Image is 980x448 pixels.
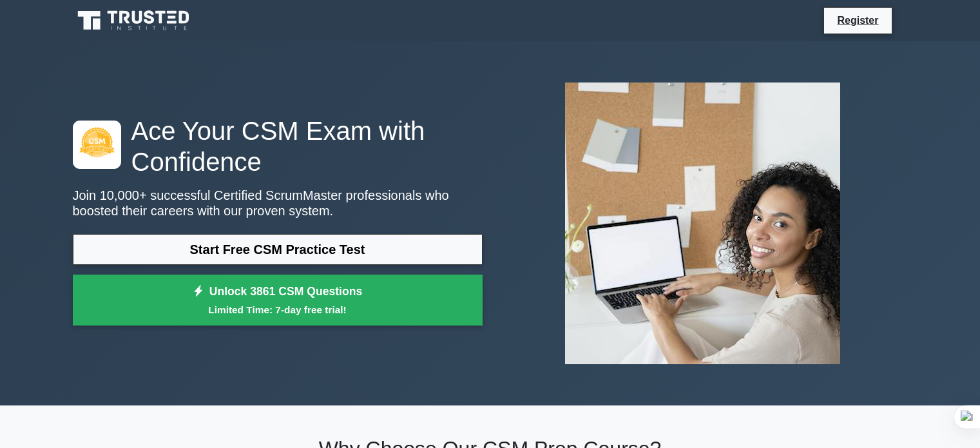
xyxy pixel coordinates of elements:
[89,302,466,317] small: Limited Time: 7-day free trial!
[829,12,886,28] a: Register
[73,115,483,177] h1: Ace Your CSM Exam with Confidence
[73,234,483,265] a: Start Free CSM Practice Test
[73,275,483,326] a: Unlock 3861 CSM QuestionsLimited Time: 7-day free trial!
[73,188,483,219] p: Join 10,000+ successful Certified ScrumMaster professionals who boosted their careers with our pr...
